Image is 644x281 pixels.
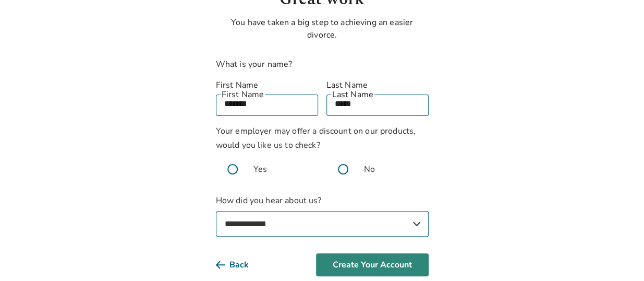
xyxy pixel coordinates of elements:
label: Last Name [326,79,429,91]
select: How did you hear about us? [216,211,429,237]
p: You have taken a big step to achieving an easier divorce. [216,16,429,41]
button: Create Your Account [316,253,429,276]
span: No [364,163,375,175]
label: How did you hear about us? [216,194,429,237]
iframe: Chat Widget [592,231,644,281]
span: Your employer may offer a discount on our products, would you like us to check? [216,125,416,151]
span: Yes [253,163,267,175]
button: Back [216,253,265,276]
label: What is your name? [216,58,293,70]
label: First Name [216,79,318,91]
